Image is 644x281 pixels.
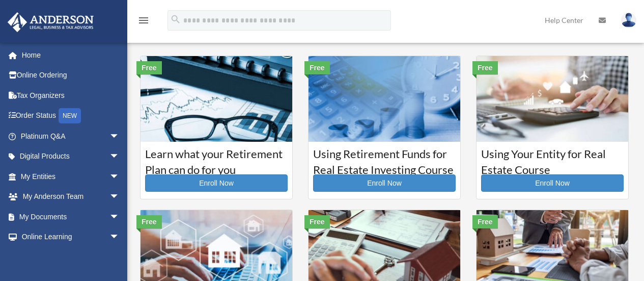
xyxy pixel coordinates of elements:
span: arrow_drop_down [109,227,130,248]
a: Tax Organizers [7,85,135,106]
a: Enroll Now [145,174,288,192]
div: Free [472,215,498,228]
img: Anderson Advisors Platinum Portal [5,12,97,32]
a: Online Learningarrow_drop_down [7,227,135,247]
div: Free [304,61,330,74]
span: arrow_drop_down [109,187,130,208]
a: Order StatusNEW [7,106,135,126]
a: Enroll Now [313,174,456,192]
a: My Documentsarrow_drop_down [7,207,135,227]
i: menu [137,14,150,27]
a: menu [137,18,150,27]
span: arrow_drop_down [109,146,130,167]
div: Free [136,215,162,228]
img: User Pic [621,13,636,28]
h3: Using Retirement Funds for Real Estate Investing Course [313,146,456,172]
a: Platinum Q&Aarrow_drop_down [7,126,135,146]
a: Enroll Now [481,174,624,192]
a: Home [7,45,135,65]
div: NEW [59,108,81,123]
a: My Entitiesarrow_drop_down [7,166,135,187]
a: Digital Productsarrow_drop_down [7,146,135,167]
span: arrow_drop_down [109,126,130,147]
div: Free [304,215,330,228]
span: arrow_drop_down [109,207,130,227]
i: search [170,14,181,25]
a: My Anderson Teamarrow_drop_down [7,187,135,207]
a: Online Ordering [7,65,135,86]
div: Free [472,61,498,74]
h3: Using Your Entity for Real Estate Course [481,146,624,172]
div: Free [136,61,162,74]
span: arrow_drop_down [109,166,130,187]
h3: Learn what your Retirement Plan can do for you [145,146,288,172]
